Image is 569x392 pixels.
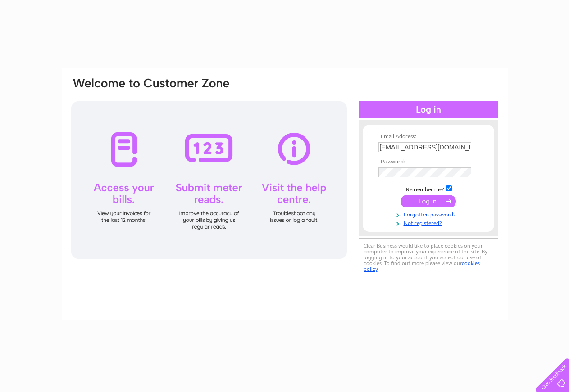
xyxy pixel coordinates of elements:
td: Remember me? [376,184,481,193]
a: Not registered? [378,218,481,227]
th: Password: [376,159,481,165]
input: Submit [401,195,456,207]
a: cookies policy [364,260,480,272]
div: Clear Business would like to place cookies on your computer to improve your experience of the sit... [359,238,498,277]
th: Email Address: [376,134,481,140]
a: Forgotten password? [378,210,481,218]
